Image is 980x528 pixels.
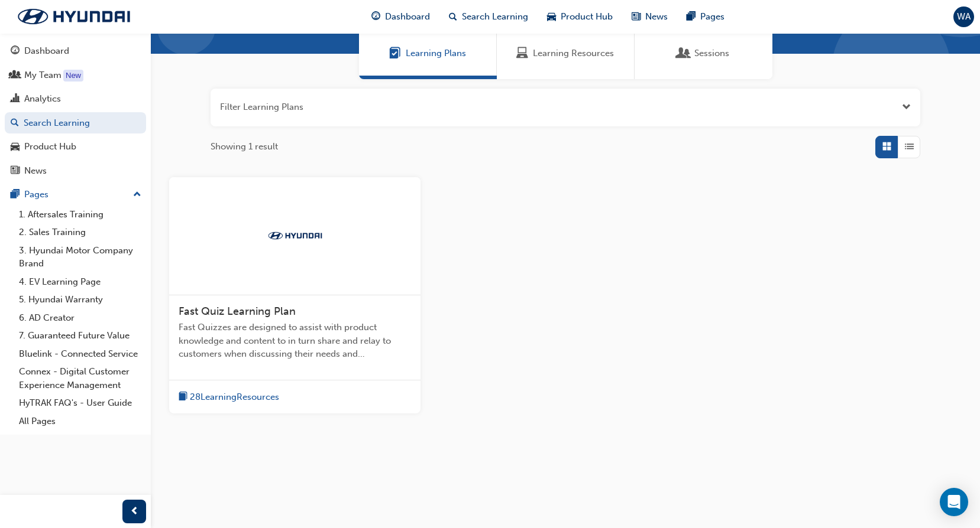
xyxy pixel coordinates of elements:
a: Bluelink - Connected Service [14,345,146,363]
span: news-icon [11,166,20,177]
span: Showing 1 result [211,140,278,154]
span: Fast Quiz Learning Plan [179,305,296,318]
div: Open Intercom Messenger [940,488,968,516]
a: guage-iconDashboard [362,5,439,29]
span: car-icon [11,142,20,152]
a: SessionsSessions [635,28,772,79]
a: car-iconProduct Hub [538,5,622,29]
span: book-icon [179,390,187,405]
span: Pages [700,10,725,24]
span: WA [957,10,971,24]
a: 1. Aftersales Training [14,206,146,224]
div: Dashboard [24,44,69,58]
button: DashboardMy TeamAnalyticsSearch LearningProduct HubNews [5,38,146,184]
span: car-icon [547,9,556,24]
span: Search Learning [462,10,528,24]
a: news-iconNews [622,5,677,29]
span: Fast Quizzes are designed to assist with product knowledge and content to in turn share and relay... [179,321,411,361]
a: News [5,160,146,182]
span: List [905,140,914,154]
a: HyTRAK FAQ's - User Guide [14,394,146,412]
a: 7. Guaranteed Future Value [14,327,146,345]
a: Search Learning [5,112,146,134]
img: Trak [263,230,328,242]
span: search-icon [449,9,457,24]
a: 6. AD Creator [14,309,146,327]
button: Open the filter [902,100,911,114]
a: 5. Hyundai Warranty [14,291,146,309]
button: Pages [5,184,146,206]
a: 2. Sales Training [14,223,146,242]
span: Learning Resources [533,47,614,60]
a: Connex - Digital Customer Experience Management [14,363,146,394]
span: Learning Plans [389,47,401,60]
span: Grid [882,140,891,154]
span: 28 Learning Resources [190,390,279,404]
span: News [645,10,668,24]
a: search-iconSearch Learning [439,5,538,29]
div: Tooltip anchor [63,70,83,82]
span: up-icon [133,187,141,203]
a: Product Hub [5,136,146,158]
span: news-icon [632,9,641,24]
span: pages-icon [687,9,696,24]
div: My Team [24,69,62,82]
a: Learning PlansLearning Plans [359,28,497,79]
span: Product Hub [561,10,613,24]
a: My Team [5,64,146,86]
span: Sessions [694,47,729,60]
span: Learning Resources [516,47,528,60]
span: chart-icon [11,94,20,105]
a: Learning ResourcesLearning Resources [497,28,635,79]
span: Learning Plans [406,47,466,60]
span: search-icon [11,118,19,129]
div: Analytics [24,92,61,106]
span: guage-icon [371,9,380,24]
a: pages-iconPages [677,5,734,29]
a: 4. EV Learning Page [14,273,146,291]
span: pages-icon [11,190,20,200]
a: TrakFast Quiz Learning PlanFast Quizzes are designed to assist with product knowledge and content... [169,177,421,414]
button: book-icon28LearningResources [179,390,279,405]
a: 3. Hyundai Motor Company Brand [14,242,146,273]
span: prev-icon [130,504,139,519]
div: Product Hub [24,140,76,154]
span: guage-icon [11,46,20,57]
span: Sessions [678,47,690,60]
a: All Pages [14,412,146,431]
a: Analytics [5,88,146,110]
div: Pages [24,188,48,201]
span: Dashboard [385,10,430,24]
div: News [24,164,47,178]
span: people-icon [11,70,20,81]
button: WA [953,6,974,27]
a: Dashboard [5,40,146,62]
img: Trak [6,4,142,29]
